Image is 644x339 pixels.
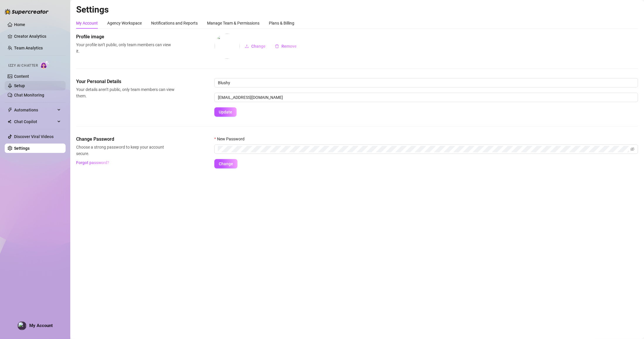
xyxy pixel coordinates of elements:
span: Chat Copilot [14,117,56,126]
span: Your Personal Details [76,78,175,85]
label: New Password [214,136,248,142]
a: Setup [14,83,25,88]
span: Change [219,161,233,166]
span: upload [245,44,249,48]
img: profilePics%2FexuO9qo4iLTrsAzj4muWTpr0oxy2.jpeg [18,322,26,330]
button: Change [240,42,270,51]
a: Chat Monitoring [14,93,44,97]
a: Creator Analytics [14,32,61,41]
div: Notifications and Reports [151,20,198,26]
img: AI Chatter [40,61,49,69]
span: thunderbolt [8,108,12,112]
a: Home [14,22,25,27]
span: Update [219,110,232,114]
span: eye-invisible [631,147,635,151]
span: Automations [14,105,56,115]
span: Remove [281,44,297,49]
h2: Settings [76,4,638,15]
span: Change [251,44,266,49]
input: Enter name [214,78,638,87]
button: Update [214,107,237,117]
span: delete [275,44,279,48]
input: New Password [218,146,629,152]
button: Forgot password? [76,158,110,167]
span: Your details aren’t public, only team members can view them. [76,86,175,99]
span: Choose a strong password to keep your account secure. [76,144,175,157]
span: Izzy AI Chatter [8,63,38,68]
span: Profile image [76,33,175,40]
input: Enter new email [214,93,638,102]
div: Manage Team & Permissions [207,20,259,26]
span: Change Password [76,136,175,143]
img: logo-BBDzfeDw.svg [5,9,49,15]
a: Settings [14,146,30,151]
div: My Account [76,20,98,26]
img: Chat Copilot [8,120,11,124]
span: Forgot password? [76,160,110,165]
button: Remove [270,42,301,51]
div: Agency Workspace [107,20,142,26]
button: Change [214,159,238,168]
a: Discover Viral Videos [14,134,54,139]
span: My Account [29,323,53,328]
a: Content [14,74,29,79]
a: Team Analytics [14,46,43,50]
img: profilePics%2FexuO9qo4iLTrsAzj4muWTpr0oxy2.jpeg [215,34,240,59]
span: Your profile isn’t public, only team members can view it. [76,42,175,54]
div: Plans & Billing [269,20,294,26]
